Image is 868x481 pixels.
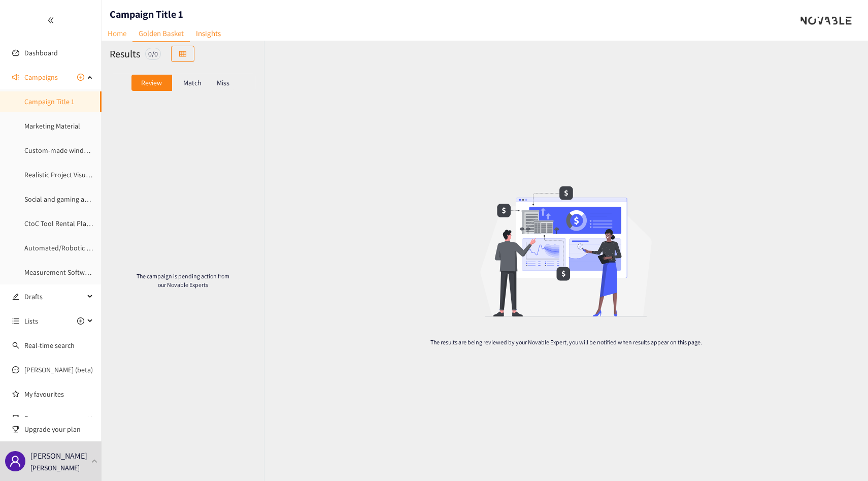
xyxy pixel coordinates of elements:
[24,146,135,155] a: Custom-made windows configurator
[24,219,104,228] a: CtoC Tool Rental Platform
[190,25,227,41] a: Insights
[24,48,58,57] a: Dashboard
[217,79,229,87] p: Miss
[12,74,19,81] span: sound
[12,317,19,325] span: unordered-list
[24,67,58,87] span: Campaigns
[24,170,165,179] a: Realistic Project Visualization for Configurators
[24,311,38,331] span: Lists
[134,272,231,289] p: The campaign is pending action from our Novable Experts
[171,46,194,62] button: table
[141,79,162,87] p: Review
[698,371,868,481] iframe: Chat Widget
[12,415,19,422] span: book
[24,419,93,439] span: Upgrade your plan
[132,25,190,42] a: Golden Basket
[30,462,80,473] p: [PERSON_NAME]
[24,365,93,374] a: [PERSON_NAME] (beta)
[698,371,868,481] div: Widget de chat
[24,408,84,429] span: Resources
[110,7,183,21] h1: Campaign Title 1
[24,121,80,131] a: Marketing Material
[24,341,75,350] a: Real-time search
[9,455,21,467] span: user
[24,268,94,277] a: Measurement Software
[24,243,146,252] a: Automated/Robotic Inventory Solutions
[24,384,93,404] a: My favourites
[24,286,84,307] span: Drafts
[30,450,87,462] p: [PERSON_NAME]
[47,17,54,24] span: double-left
[183,79,202,87] p: Match
[77,74,84,81] span: plus-circle
[145,48,161,60] div: 0 / 0
[12,426,19,433] span: trophy
[110,47,140,61] h2: Results
[24,97,74,106] a: Campaign Title 1
[391,338,741,346] p: The results are being reviewed by your Novable Expert, you will be notified when results appear o...
[102,25,132,41] a: Home
[12,293,19,300] span: edit
[179,50,186,58] span: table
[77,317,84,325] span: plus-circle
[24,195,173,204] a: Social and gaming application for ideation events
